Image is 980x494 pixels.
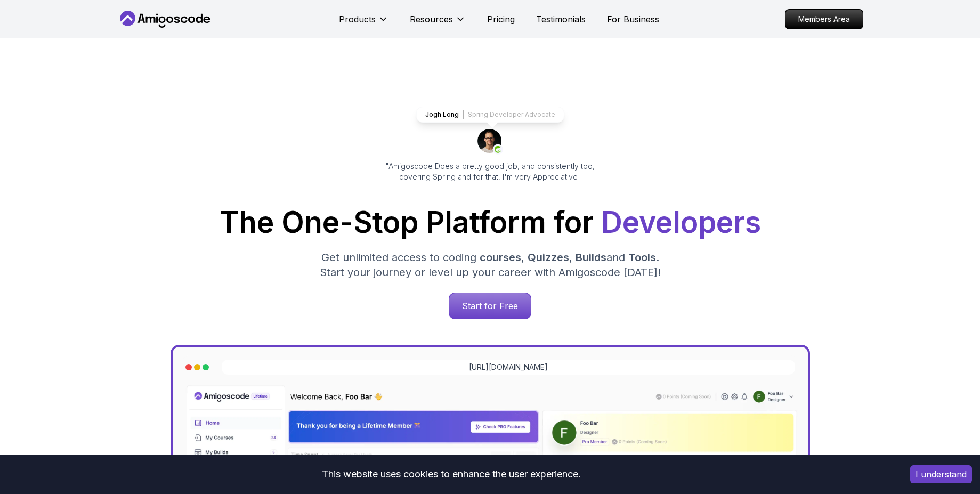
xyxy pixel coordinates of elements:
span: Quizzes [528,251,569,264]
a: [URL][DOMAIN_NAME] [469,362,548,372]
p: Products [339,13,376,26]
button: Resources [410,13,466,34]
a: For Business [607,13,659,26]
span: Builds [576,251,606,264]
span: Tools [628,251,656,264]
span: Developers [601,205,761,240]
p: Start for Free [449,293,531,319]
span: courses [480,251,521,264]
img: josh long [477,129,503,155]
p: "Amigoscode Does a pretty good job, and consistently too, covering Spring and for that, I'm very ... [371,161,610,182]
h1: The One-Stop Platform for [126,208,855,237]
a: Testimonials [536,13,586,26]
p: Get unlimited access to coding , , and . Start your journey or level up your career with Amigosco... [311,250,669,280]
a: Members Area [785,9,863,29]
a: Pricing [487,13,515,26]
p: Spring Developer Advocate [468,110,555,119]
button: Products [339,13,388,34]
div: This website uses cookies to enhance the user experience. [8,463,894,486]
p: Members Area [785,10,863,29]
p: Resources [410,13,453,26]
a: Start for Free [449,293,531,319]
p: Jogh Long [425,110,459,119]
button: Accept cookies [910,465,972,483]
